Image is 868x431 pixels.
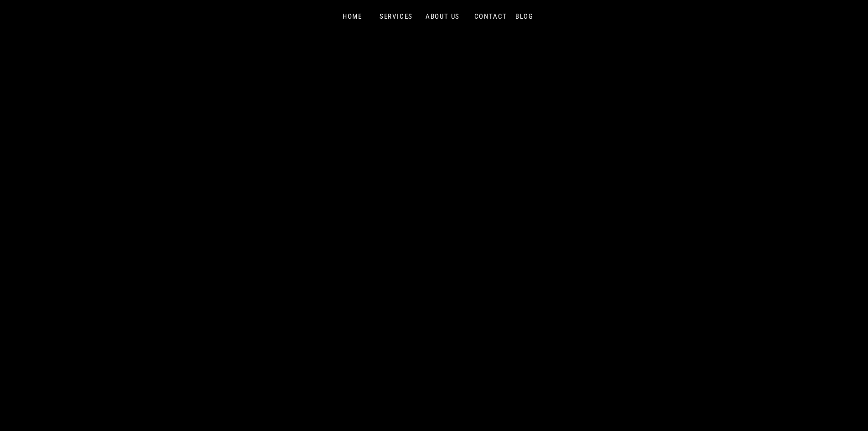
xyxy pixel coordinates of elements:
[423,12,462,21] a: ABOUT US
[377,12,415,21] a: SERVICES
[472,12,509,21] a: CONTACT
[513,12,536,21] a: BLOG
[333,12,372,21] a: HOME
